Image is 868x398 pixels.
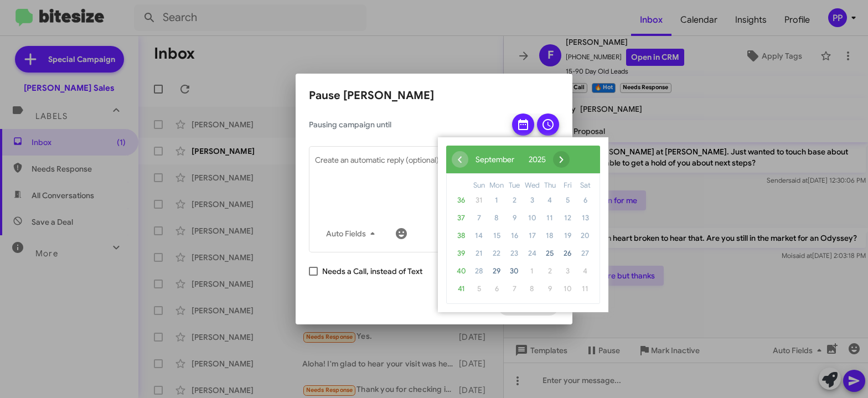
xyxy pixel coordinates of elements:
[559,227,576,245] span: 19
[470,179,488,192] th: weekday
[317,224,388,244] button: Auto Fields
[576,209,594,227] span: 13
[309,87,559,105] h2: Pause [PERSON_NAME]
[523,262,541,280] span: 1
[470,262,488,280] span: 28
[452,245,470,262] span: 39
[523,227,541,245] span: 17
[309,119,503,130] span: Pausing campaign until
[505,179,523,192] th: weekday
[559,209,576,227] span: 12
[576,280,594,298] span: 11
[541,280,559,298] span: 9
[452,280,470,298] span: 41
[476,154,514,164] span: September
[326,224,379,244] span: Auto Fields
[488,209,505,227] span: 8
[576,245,594,262] span: 27
[576,192,594,209] span: 6
[553,151,570,168] button: ›
[470,245,488,262] span: 21
[505,280,523,298] span: 7
[576,179,594,192] th: weekday
[541,227,559,245] span: 18
[452,151,468,168] span: ‹
[468,151,521,168] button: September
[322,265,422,278] span: Needs a Call, instead of Text
[559,262,576,280] span: 3
[559,179,576,192] th: weekday
[541,179,559,192] th: weekday
[452,227,470,245] span: 38
[529,154,546,164] span: 2025
[541,209,559,227] span: 11
[488,245,505,262] span: 22
[523,192,541,209] span: 3
[438,137,608,312] bs-datepicker-container: calendar
[541,262,559,280] span: 2
[559,280,576,298] span: 10
[576,262,594,280] span: 4
[488,280,505,298] span: 6
[470,280,488,298] span: 5
[452,262,470,280] span: 40
[541,245,559,262] span: 25
[488,192,505,209] span: 1
[452,152,570,162] bs-datepicker-navigation-view: ​ ​ ​
[488,179,505,192] th: weekday
[505,209,523,227] span: 9
[452,209,470,227] span: 37
[523,280,541,298] span: 8
[488,227,505,245] span: 15
[559,192,576,209] span: 5
[541,192,559,209] span: 4
[576,227,594,245] span: 20
[505,245,523,262] span: 23
[559,245,576,262] span: 26
[505,192,523,209] span: 2
[452,192,470,209] span: 36
[488,262,505,280] span: 29
[523,179,541,192] th: weekday
[505,262,523,280] span: 30
[505,227,523,245] span: 16
[521,151,553,168] button: 2025
[523,245,541,262] span: 24
[470,227,488,245] span: 14
[523,209,541,227] span: 10
[470,192,488,209] span: 31
[470,209,488,227] span: 7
